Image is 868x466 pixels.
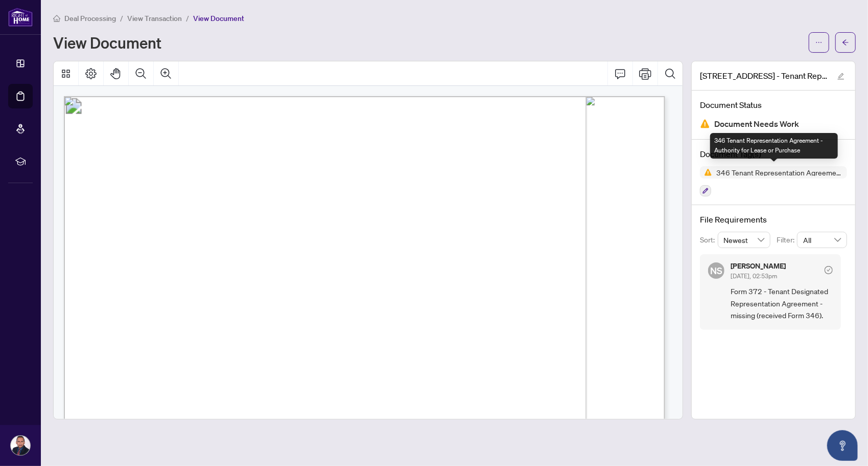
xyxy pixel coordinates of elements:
h4: Document Tag(s) [700,148,847,160]
button: Open asap [827,430,858,461]
span: arrow-left [842,39,849,46]
img: Document Status [700,119,710,129]
li: / [186,12,189,24]
span: Form 372 - Tenant Designated Representation Agreement - missing (received Form 346). [731,285,833,321]
span: Deal Processing [64,14,116,23]
h5: [PERSON_NAME] [731,262,786,270]
li: / [120,12,123,24]
img: Profile Icon [11,436,30,455]
span: View Transaction [127,14,182,23]
h4: File Requirements [700,213,847,226]
div: 346 Tenant Representation Agreement - Authority for Lease or Purchase [710,133,838,159]
img: Status Icon [700,166,712,179]
span: ellipsis [815,39,823,46]
span: check-circle [825,266,833,274]
span: Document Needs Work [714,117,799,131]
h4: Document Status [700,99,847,111]
p: Filter: [777,234,797,246]
span: Newest [724,232,765,248]
p: Sort: [700,234,718,246]
span: View Document [193,14,244,23]
span: [DATE], 02:53pm [731,272,777,280]
span: 346 Tenant Representation Agreement - Authority for Lease or Purchase [712,169,847,176]
span: edit [837,73,844,80]
span: NS [710,263,722,278]
span: [STREET_ADDRESS] - Tenant Representation Agreement Authority for Lease or Purchase.pdf [700,70,828,82]
img: logo [8,8,33,27]
span: home [53,15,60,22]
span: All [803,232,841,248]
h1: View Document [53,34,161,51]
